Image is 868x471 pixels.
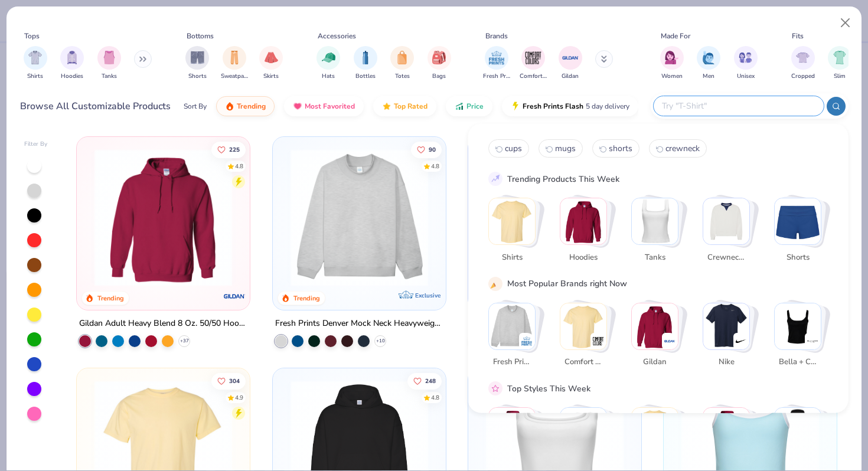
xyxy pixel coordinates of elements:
[235,162,243,171] div: 4.8
[492,251,531,263] span: Shirts
[221,46,248,81] button: filter button
[560,198,606,244] img: Hoodies
[235,394,243,403] div: 4.9
[774,198,828,268] button: Stack Card Button Shorts
[483,72,510,81] span: Fresh Prints
[507,382,590,394] div: Top Styles This Week
[521,335,533,346] img: Fresh Prints
[223,284,247,308] img: Gildan logo
[520,72,547,81] span: Comfort Colors
[428,46,451,81] div: filter for Bags
[707,356,745,368] span: Nike
[560,408,606,454] img: Sportswear
[505,143,522,154] span: cups
[430,394,439,403] div: 4.8
[485,31,508,41] div: Brands
[228,51,241,64] img: Sweatpants Image
[211,373,246,390] button: Like
[188,72,207,81] span: Shorts
[322,51,335,64] img: Hats Image
[703,302,757,372] button: Stack Card Button Nike
[560,303,606,349] img: Comfort Colors
[492,356,531,368] span: Fresh Prints
[734,46,758,81] div: filter for Unisex
[490,278,501,289] img: party_popper.gif
[221,46,248,81] div: filter for Sweatpants
[703,198,749,244] img: Crewnecks
[632,198,678,244] img: Tanks
[229,146,240,152] span: 225
[660,46,684,81] div: filter for Women
[702,51,715,64] img: Men Image
[359,51,372,64] img: Bottles Image
[285,149,434,286] img: f5d85501-0dbb-4ee4-b115-c08fa3845d83
[665,143,700,154] span: crewneck
[778,356,817,368] span: Bella + Canvas
[661,72,683,81] span: Women
[539,139,583,158] button: mugs1
[564,251,602,263] span: Hoodies
[229,378,240,384] span: 304
[180,338,189,345] span: + 37
[354,46,377,81] div: filter for Bottles
[20,99,171,113] div: Browse All Customizable Products
[103,51,116,64] img: Tanks Image
[734,46,758,81] button: filter button
[502,96,638,116] button: Fresh Prints Flash5 day delivery
[322,72,335,81] span: Hats
[834,72,846,81] span: Slim
[707,251,745,263] span: Crewnecks
[511,102,520,111] img: flash.gif
[79,316,247,331] div: Gildan Adult Heavy Blend 8 Oz. 50/50 Hooded Sweatshirt
[376,338,384,345] span: + 10
[24,46,47,81] button: filter button
[221,72,248,81] span: Sweatpants
[632,408,678,454] img: Athleisure
[24,140,48,149] div: Filter By
[259,46,283,81] button: filter button
[184,101,207,112] div: Sort By
[703,72,714,81] span: Men
[225,102,234,111] img: trending.gif
[631,198,686,268] button: Stack Card Button Tanks
[828,46,851,81] div: filter for Slim
[483,46,510,81] button: filter button
[775,198,821,244] img: Shorts
[275,316,443,331] div: Fresh Prints Denver Mock Neck Heavyweight Sweatshirt
[102,72,117,81] span: Tanks
[390,46,414,81] div: filter for Totes
[60,46,84,81] button: filter button
[564,356,602,368] span: Comfort Colors
[483,46,510,81] div: filter for Fresh Prints
[631,302,686,372] button: Stack Card Button Gildan
[560,198,614,268] button: Stack Card Button Hoodies
[559,46,582,81] div: filter for Gildan
[432,72,446,81] span: Bags
[661,31,690,41] div: Made For
[737,72,755,81] span: Unisex
[791,46,815,81] div: filter for Cropped
[489,198,535,244] img: Shirts
[488,49,505,67] img: Fresh Prints Image
[60,46,84,81] div: filter for Hoodies
[428,146,435,152] span: 90
[216,96,275,116] button: Trending
[24,46,47,81] div: filter for Shirts
[834,12,857,34] button: Close
[523,102,583,111] span: Fresh Prints Flash
[425,378,435,384] span: 248
[665,51,678,64] img: Women Image
[660,46,684,81] button: filter button
[520,46,547,81] div: filter for Comfort Colors
[66,51,79,64] img: Hoodies Image
[796,51,810,64] img: Cropped Image
[524,49,542,67] img: Comfort Colors Image
[488,139,529,158] button: cups0
[97,46,121,81] div: filter for Tanks
[396,51,409,64] img: Totes Image
[791,46,815,81] button: filter button
[775,303,821,349] img: Bella + Canvas
[61,72,83,81] span: Hoodies
[562,49,579,67] img: Gildan Image
[664,335,676,346] img: Gildan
